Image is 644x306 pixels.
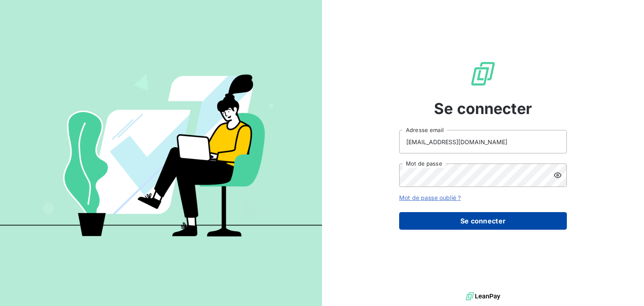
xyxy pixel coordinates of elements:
button: Se connecter [399,212,567,230]
a: Mot de passe oublié ? [399,194,461,201]
img: Logo LeanPay [470,60,496,87]
span: Se connecter [434,97,532,120]
img: logo [466,290,500,303]
input: placeholder [399,130,567,153]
